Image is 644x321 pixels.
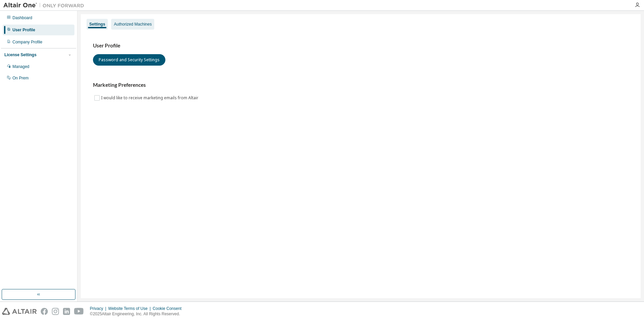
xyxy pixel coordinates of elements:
button: Password and Security Settings [93,54,165,66]
div: License Settings [4,52,36,58]
div: Managed [12,64,29,69]
p: © 2025 Altair Engineering, Inc. All Rights Reserved. [90,311,186,317]
div: Authorized Machines [114,22,152,27]
div: Cookie Consent [153,306,185,311]
img: altair_logo.svg [2,308,37,315]
img: facebook.svg [41,308,48,315]
img: youtube.svg [74,308,84,315]
div: Dashboard [12,15,32,21]
div: User Profile [12,27,35,33]
h3: Marketing Preferences [93,82,629,88]
img: instagram.svg [52,308,59,315]
div: Company Profile [12,39,42,45]
label: I would like to receive marketing emails from Altair [101,94,200,102]
div: Privacy [90,306,108,311]
img: linkedin.svg [63,308,70,315]
div: Settings [89,22,105,27]
div: On Prem [12,75,29,81]
div: Website Terms of Use [108,306,153,311]
img: Altair One [3,2,88,9]
h3: User Profile [93,42,629,49]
